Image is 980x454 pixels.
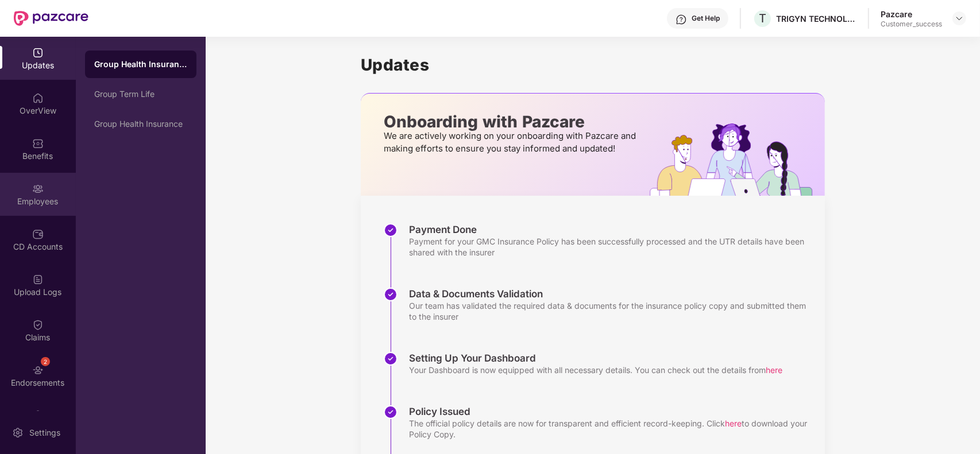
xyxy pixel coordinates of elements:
img: svg+xml;base64,PHN2ZyBpZD0iU3RlcC1Eb25lLTMyeDMyIiB4bWxucz0iaHR0cDovL3d3dy53My5vcmcvMjAwMC9zdmciIH... [384,223,398,237]
div: TRIGYN TECHNOLOGIES LIMITED [776,13,856,24]
div: Get Help [692,14,720,23]
img: svg+xml;base64,PHN2ZyBpZD0iU3RlcC1Eb25lLTMyeDMyIiB4bWxucz0iaHR0cDovL3d3dy53My5vcmcvMjAwMC9zdmciIH... [384,352,398,366]
img: svg+xml;base64,PHN2ZyBpZD0iRHJvcGRvd24tMzJ4MzIiIHhtbG5zPSJodHRwOi8vd3d3LnczLm9yZy8yMDAwL3N2ZyIgd2... [955,14,964,23]
img: svg+xml;base64,PHN2ZyBpZD0iU3RlcC1Eb25lLTMyeDMyIiB4bWxucz0iaHR0cDovL3d3dy53My5vcmcvMjAwMC9zdmciIH... [384,288,398,301]
div: Pazcare [881,9,942,20]
img: svg+xml;base64,PHN2ZyBpZD0iSGVscC0zMngzMiIgeG1sbnM9Imh0dHA6Ly93d3cudzMub3JnLzIwMDAvc3ZnIiB3aWR0aD... [676,14,687,25]
span: T [759,11,766,25]
div: Customer_success [881,20,942,29]
img: svg+xml;base64,PHN2ZyBpZD0iU3RlcC1Eb25lLTMyeDMyIiB4bWxucz0iaHR0cDovL3d3dy53My5vcmcvMjAwMC9zdmciIH... [384,405,398,419]
img: New Pazcare Logo [14,11,88,26]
